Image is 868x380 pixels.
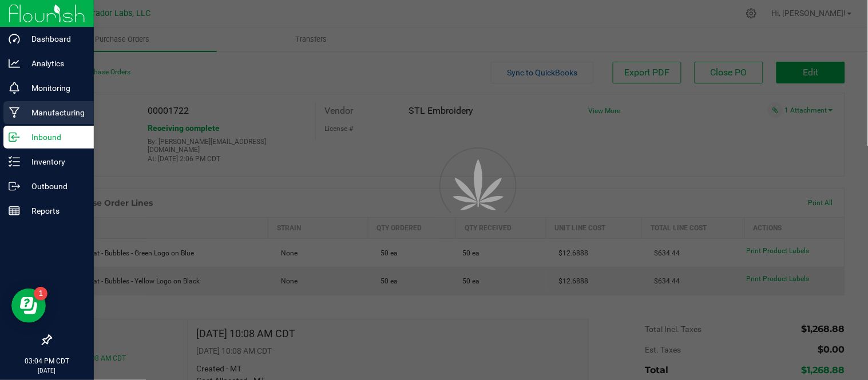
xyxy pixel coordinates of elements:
[9,205,20,217] inline-svg: Reports
[20,130,89,144] p: Inbound
[34,287,47,301] iframe: Resource center unread badge
[9,107,20,118] inline-svg: Manufacturing
[9,82,20,94] inline-svg: Monitoring
[20,81,89,95] p: Monitoring
[20,106,89,119] p: Manufacturing
[20,57,89,70] p: Analytics
[5,366,89,375] p: [DATE]
[20,155,89,169] p: Inventory
[9,131,20,143] inline-svg: Inbound
[5,356,89,366] p: 03:04 PM CDT
[20,179,89,193] p: Outbound
[20,204,89,218] p: Reports
[9,33,20,45] inline-svg: Dashboard
[20,32,89,46] p: Dashboard
[9,156,20,167] inline-svg: Inventory
[9,181,20,192] inline-svg: Outbound
[9,58,20,69] inline-svg: Analytics
[11,289,46,323] iframe: Resource center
